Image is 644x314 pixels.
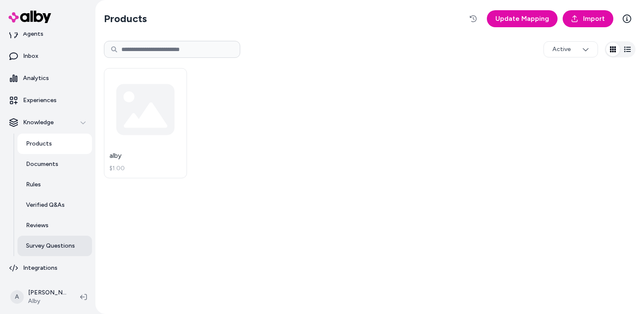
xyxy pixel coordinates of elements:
p: Reviews [26,221,49,230]
p: Analytics [23,74,49,83]
a: alby$1.00 [104,68,187,178]
p: Products [26,140,52,148]
p: Verified Q&As [26,201,65,209]
h2: Products [104,12,147,26]
p: Integrations [23,264,57,272]
p: Survey Questions [26,242,75,250]
a: Documents [17,154,92,174]
button: Active [543,41,598,57]
a: Experiences [3,90,92,111]
a: Agents [3,24,92,44]
img: alby Logo [9,11,51,23]
a: Verified Q&As [17,195,92,215]
p: Documents [26,160,58,168]
span: Alby [28,297,66,305]
p: Agents [23,30,43,38]
span: Import [583,14,605,24]
a: Update Mapping [487,10,558,27]
p: Rules [26,180,41,189]
button: A[PERSON_NAME]Alby [5,283,73,311]
a: Inbox [3,46,92,66]
p: Knowledge [23,118,54,127]
a: Reviews [17,215,92,236]
a: Rules [17,174,92,195]
span: Update Mapping [495,14,549,24]
span: A [10,290,24,304]
p: [PERSON_NAME] [28,288,66,297]
a: Integrations [3,258,92,278]
a: Import [563,10,613,27]
a: Products [17,134,92,154]
a: Survey Questions [17,236,92,256]
button: Knowledge [3,112,92,133]
a: Analytics [3,68,92,88]
p: Inbox [23,52,38,60]
p: Experiences [23,96,57,105]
